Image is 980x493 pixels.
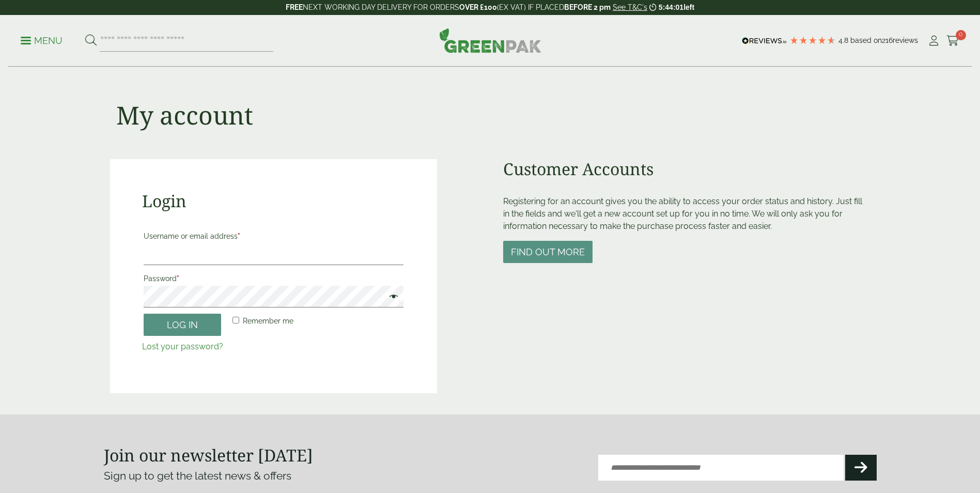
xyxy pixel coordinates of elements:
span: Remember me [243,317,293,325]
strong: OVER £100 [459,3,497,11]
span: 216 [882,36,893,44]
a: 0 [946,33,959,49]
i: Cart [946,36,959,46]
label: Password [144,271,403,286]
p: Sign up to get the latest news & offers [104,468,452,484]
button: Log in [144,314,221,336]
p: Menu [21,35,63,47]
a: See T&C's [613,3,647,11]
a: Lost your password? [142,342,223,351]
span: left [683,3,694,11]
img: REVIEWS.io [742,37,787,44]
strong: BEFORE 2 pm [564,3,611,11]
i: My Account [927,36,940,46]
button: Find out more [503,241,593,263]
h2: Login [142,191,405,211]
img: GreenPak Supplies [439,28,541,53]
input: Remember me [232,317,239,323]
a: Find out more [503,248,593,257]
strong: Join our newsletter [DATE] [104,444,313,466]
div: 4.79 Stars [789,36,836,45]
strong: FREE [286,3,303,11]
span: reviews [893,36,918,44]
span: 4.8 [838,36,850,44]
a: Menu [21,35,63,45]
h1: My account [116,100,253,130]
span: 5:44:01 [659,3,683,11]
p: Registering for an account gives you the ability to access your order status and history. Just fi... [503,195,870,233]
h2: Customer Accounts [503,159,870,179]
span: Based on [850,36,882,44]
label: Username or email address [144,229,403,243]
span: 0 [956,30,966,40]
